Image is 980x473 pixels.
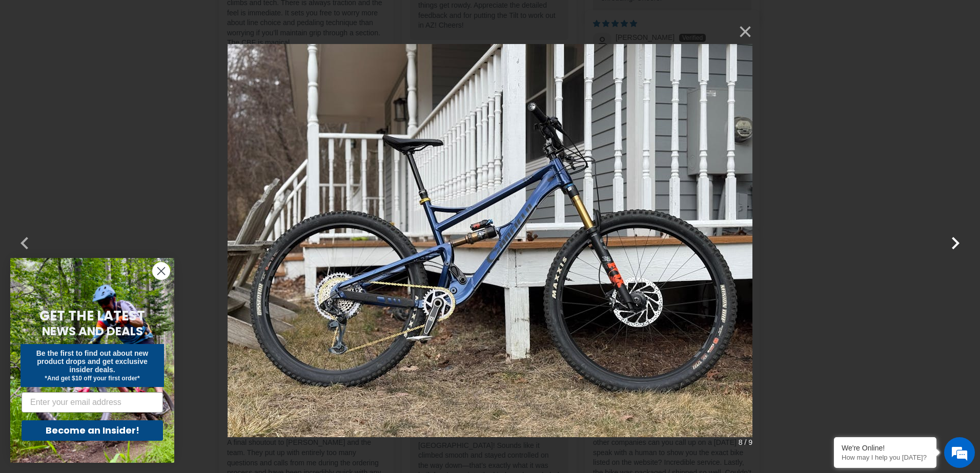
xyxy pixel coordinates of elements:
span: *And get $10 off your first order* [45,375,139,382]
button: Close dialog [152,262,170,280]
button: Previous (Left arrow key) [12,224,37,249]
span: We're online! [59,129,141,232]
div: We're Online! [842,444,929,452]
span: Be the first to find out about new product drops and get exclusive insider deals. [36,349,149,374]
span: 8 / 9 [739,435,752,449]
p: How may I help you today? [842,454,929,461]
button: Next (Right arrow key) [943,224,968,249]
button: Become an Insider! [22,420,163,441]
span: GET THE LATEST [39,307,145,325]
textarea: Type your message and hit 'Enter' [5,279,195,315]
input: Enter your email address [22,392,163,413]
button: × [728,19,752,44]
div: Minimize live chat window [168,5,193,30]
img: d_696896380_company_1647369064580_696896380 [33,51,58,77]
div: Chat with us now [69,57,188,71]
span: NEWS AND DEALS [42,323,143,339]
div: Navigation go back [11,56,27,72]
img: User picture [228,19,752,454]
